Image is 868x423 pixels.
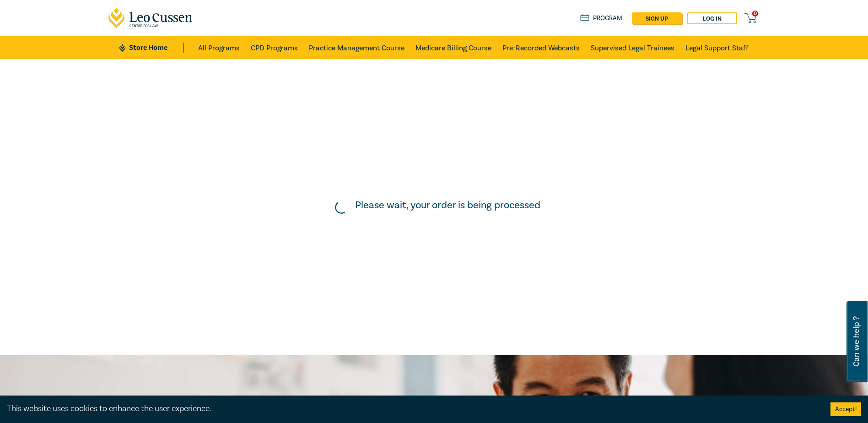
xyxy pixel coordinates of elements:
[685,36,749,59] a: Legal Support Staff
[752,11,758,16] span: 0
[198,36,240,59] a: All Programs
[119,43,183,53] a: Store Home
[580,13,623,23] a: Program
[251,36,298,59] a: CPD Programs
[632,12,682,24] a: sign up
[502,36,580,59] a: Pre-Recorded Webcasts
[687,12,737,24] a: Log in
[852,307,861,376] span: Can we help ?
[591,36,674,59] a: Supervised Legal Trainees
[355,199,540,211] h5: Please wait, your order is being processed
[830,402,861,416] button: Accept cookies
[415,36,491,59] a: Medicare Billing Course
[7,403,817,415] div: This website uses cookies to enhance the user experience.
[309,36,404,59] a: Practice Management Course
